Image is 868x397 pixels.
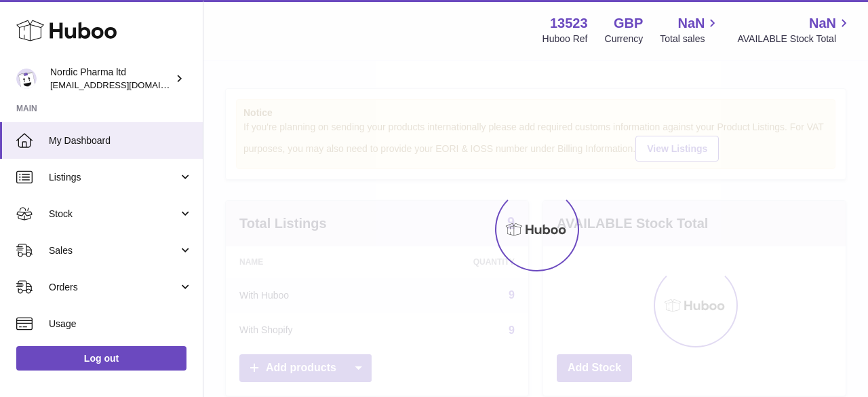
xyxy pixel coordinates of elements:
img: internalAdmin-13523@internal.huboo.com [16,69,37,89]
span: AVAILABLE Stock Total [737,33,852,45]
a: NaN AVAILABLE Stock Total [737,14,852,45]
span: My Dashboard [49,134,193,147]
div: Currency [605,33,644,45]
a: NaN Total sales [660,14,720,45]
strong: 13523 [550,14,588,33]
span: Stock [49,208,178,221]
span: Listings [49,171,178,184]
div: Nordic Pharma ltd [50,66,172,92]
span: Total sales [660,33,720,45]
span: [EMAIL_ADDRESS][DOMAIN_NAME] [50,79,199,90]
span: NaN [809,14,836,33]
strong: GBP [614,14,643,33]
span: Usage [49,318,193,330]
span: NaN [677,14,705,33]
a: Log out [16,346,186,371]
span: Orders [49,281,178,294]
div: Huboo Ref [542,33,588,45]
span: Sales [49,244,178,257]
